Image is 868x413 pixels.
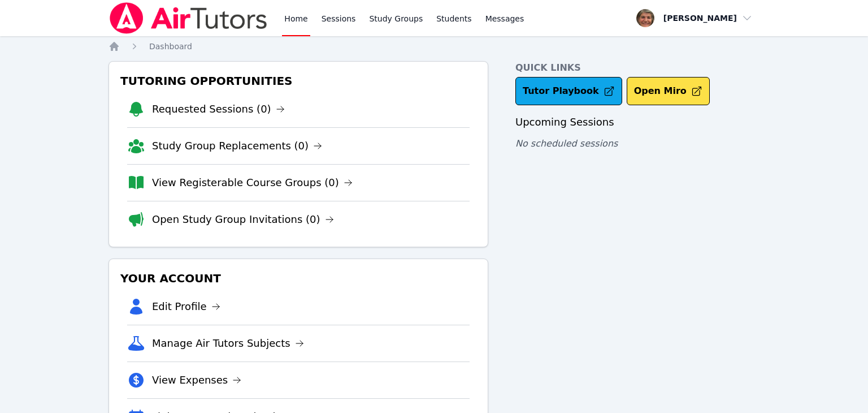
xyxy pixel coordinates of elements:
h3: Upcoming Sessions [515,114,759,130]
a: Requested Sessions (0) [152,101,285,117]
a: Tutor Playbook [515,77,622,105]
a: Study Group Replacements (0) [152,138,322,154]
nav: Breadcrumb [108,41,759,52]
img: Air Tutors [108,2,268,34]
a: Manage Air Tutors Subjects [152,335,304,351]
h4: Quick Links [515,61,759,75]
a: Edit Profile [152,299,220,315]
a: View Registerable Course Groups (0) [152,175,353,191]
a: View Expenses [152,372,241,388]
a: Dashboard [149,41,192,52]
span: Dashboard [149,42,192,51]
span: No scheduled sessions [515,138,618,149]
button: Open Miro [627,77,710,105]
span: Messages [485,13,524,24]
h3: Your Account [118,268,479,289]
h3: Tutoring Opportunities [118,71,479,91]
a: Open Study Group Invitations (0) [152,212,334,227]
